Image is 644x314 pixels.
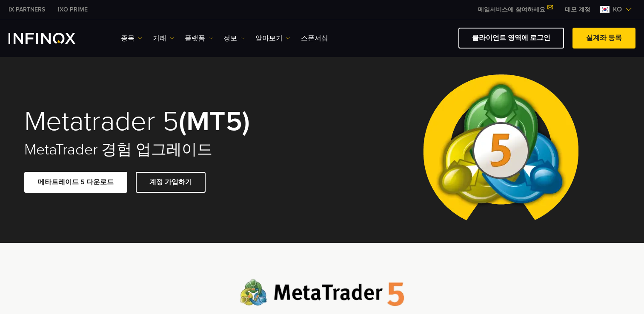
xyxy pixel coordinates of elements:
[572,28,635,49] a: 실계좌 등록
[255,33,290,43] a: 알아보기
[121,33,142,43] a: 종목
[558,5,597,14] a: INFINOX MENU
[136,172,206,193] a: 계정 가입하기
[24,107,310,136] h1: Metatrader 5
[185,33,213,43] a: 플랫폼
[610,4,625,14] span: ko
[153,33,174,43] a: 거래
[2,5,52,14] a: INFINOX
[301,33,328,43] a: 스폰서십
[458,28,564,49] a: 클라이언트 영역에 로그인
[472,6,558,13] a: 메일서비스에 참여하세요
[9,33,95,44] a: INFINOX Logo
[52,5,94,14] a: INFINOX
[179,105,250,138] strong: (MT5)
[416,57,585,243] img: Meta Trader 5
[223,33,245,43] a: 정보
[240,279,404,306] img: Meta Trader 5 logo
[24,140,310,159] h2: MetaTrader 경험 업그레이드
[24,172,127,193] a: 메타트레이드 5 다운로드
